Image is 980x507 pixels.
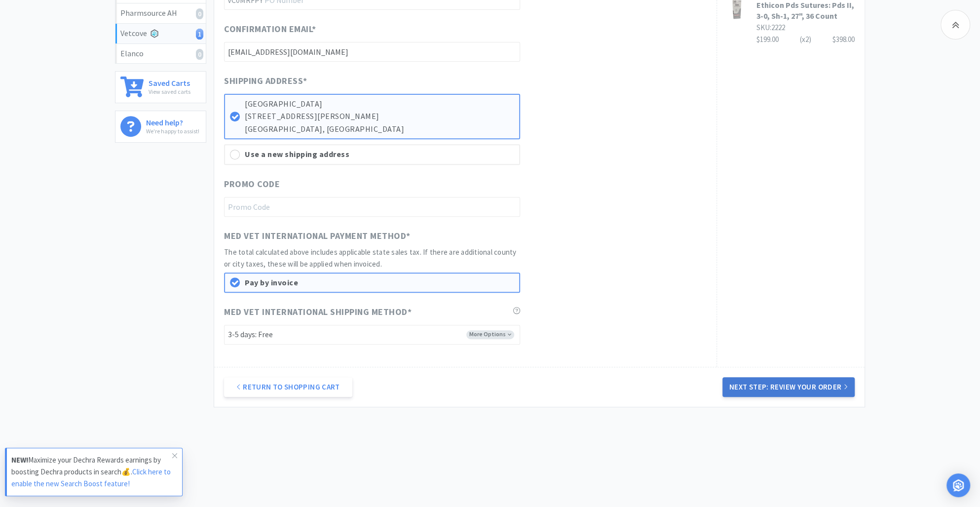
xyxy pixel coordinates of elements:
[149,77,190,87] h6: Saved Carts
[11,454,172,490] p: Maximize your Dechra Rewards earnings by boosting Dechra products in search💰.
[115,24,206,44] a: Vetcove1
[800,34,811,45] div: (x 2 )
[832,34,855,45] div: $398.00
[224,22,316,37] span: Confirmation Email *
[196,8,203,19] i: 0
[196,29,203,39] i: 1
[245,110,514,123] p: [STREET_ADDRESS][PERSON_NAME]
[224,42,520,62] input: Confirmation Email
[115,44,206,64] a: Elanco0
[224,305,412,319] span: Med Vet International Shipping Method *
[146,116,199,126] h6: Need help?
[120,47,201,60] div: Elanco
[146,126,199,136] p: We're happy to assist!
[756,23,785,32] span: SKU: 2222
[120,7,201,20] div: Pharmsource AH
[245,148,514,161] div: Use a new shipping address
[224,177,280,192] span: Promo Code
[115,3,206,24] a: Pharmsource AH0
[11,455,28,465] strong: NEW!
[722,377,855,397] button: Next Step: Review Your Order
[756,34,855,45] div: $199.00
[946,473,970,497] div: Open Intercom Messenger
[224,74,307,88] span: Shipping Address *
[245,98,514,111] p: [GEOGRAPHIC_DATA]
[245,123,514,136] p: [GEOGRAPHIC_DATA], [GEOGRAPHIC_DATA]
[196,49,203,60] i: 0
[224,377,352,397] a: Return to Shopping Cart
[120,27,201,40] div: Vetcove
[224,229,411,243] span: Med Vet International Payment Method *
[224,197,520,217] input: Promo Code
[224,247,517,269] span: The total calculated above includes applicable state sales tax. If there are additional county or...
[115,71,206,103] a: Saved CartsView saved carts
[149,87,190,96] p: View saved carts
[245,276,514,289] div: Pay by invoice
